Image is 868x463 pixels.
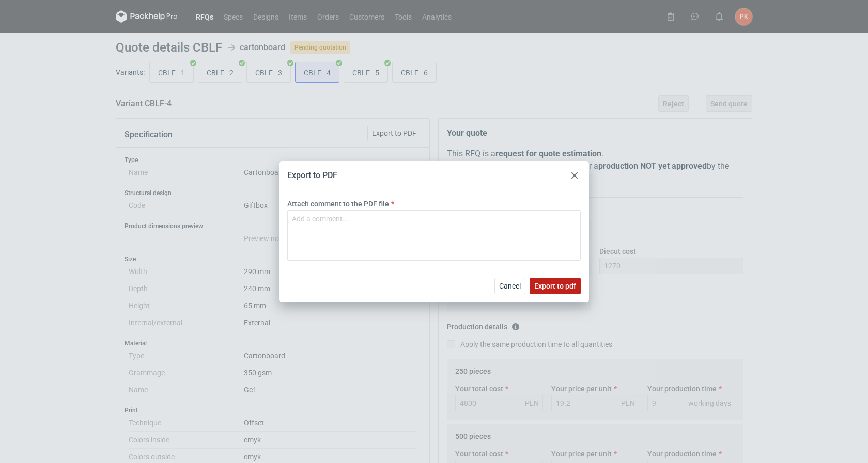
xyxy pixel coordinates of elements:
[287,199,389,209] label: Attach comment to the PDF file
[287,170,337,181] div: Export to PDF
[494,278,525,294] button: Cancel
[530,278,581,294] button: Export to pdf
[534,282,576,290] span: Export to pdf
[499,282,521,290] span: Cancel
